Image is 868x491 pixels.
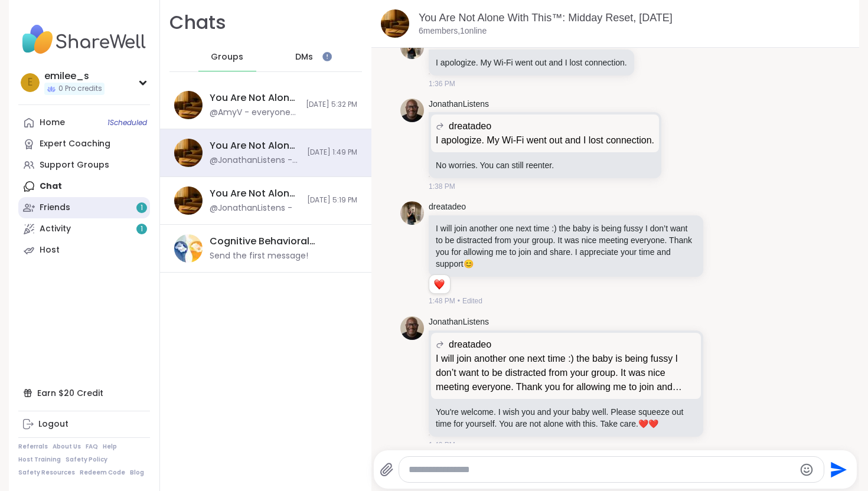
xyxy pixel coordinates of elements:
div: Host [40,244,60,256]
a: Host [18,240,150,261]
div: Friends [40,202,70,214]
a: Host Training [18,456,61,464]
span: 😊 [464,259,474,269]
span: Groups [211,51,243,63]
span: ❤️ [648,419,658,428]
div: Logout [38,418,68,430]
span: Edited [462,296,482,306]
img: ShareWell Nav Logo [18,19,150,60]
img: You Are Not Alone With This™: Midday Reset, Oct 12 [174,139,203,167]
div: @JonathanListens - You're welcome. I wish you and your baby well. Please squeeze out time for you... [210,155,300,166]
a: Referrals [18,443,48,451]
p: No worries. You can still reenter. [436,159,654,171]
div: You Are Not Alone With This™: Midday Reset, [DATE] [210,139,300,152]
img: https://sharewell-space-live.sfo3.digitaloceanspaces.com/user-generated/0e2c5150-e31e-4b6a-957d-4... [400,99,424,122]
div: Reaction list [429,275,450,294]
span: [DATE] 5:32 PM [306,100,357,110]
span: dreatadeo [449,338,491,352]
a: Safety Policy [66,456,107,464]
div: Expert Coaching [40,138,110,150]
iframe: Spotlight [322,52,332,61]
span: 1:49 PM [429,440,455,450]
a: Friends1 [18,197,150,218]
span: 1 [141,224,143,234]
div: You Are Not Alone With This™, [DATE] [210,91,299,104]
p: You're welcome. I wish you and your baby well. Please squeeze out time for yourself. You are not ... [436,406,696,430]
span: dreatadeo [449,119,491,133]
span: 1 [141,203,143,213]
img: https://sharewell-space-live.sfo3.digitaloceanspaces.com/user-generated/6325d7ad-ea54-442b-9cd8-7... [400,35,424,59]
span: 1:36 PM [429,78,455,89]
a: Home1Scheduled [18,112,150,133]
a: You Are Not Alone With This™: Midday Reset, [DATE] [419,12,673,24]
img: You Are Not Alone: Midday Reset, Oct 10 [174,186,203,215]
div: emilee_s [44,70,105,83]
span: [DATE] 1:49 PM [307,148,357,158]
a: Help [103,443,117,451]
span: • [458,296,460,306]
div: @AmyV - everyone else has the problem ! Which is ridiculous. They are more than self centered. Th... [210,107,299,119]
div: Earn $20 Credit [18,382,150,404]
a: Activity1 [18,218,150,240]
img: Cognitive Behavioral Coaching: Shifting Self-Talk, Oct 14 [174,234,203,263]
button: Send [824,456,851,483]
a: Logout [18,414,150,435]
a: JonathanListens [429,316,489,328]
span: ❤️ [638,419,648,428]
img: https://sharewell-space-live.sfo3.digitaloceanspaces.com/user-generated/0e2c5150-e31e-4b6a-957d-4... [400,316,424,340]
a: Expert Coaching [18,133,150,155]
span: 1 Scheduled [107,118,147,127]
img: You Are Not Alone With This™: Midday Reset, Oct 12 [381,9,409,38]
p: I apologize. My Wi-Fi went out and I lost connection. [436,57,627,68]
p: I will join another one next time :) the baby is being fussy I don’t want to be distracted from y... [436,352,696,394]
p: I will join another one next time :) the baby is being fussy I don’t want to be distracted from y... [436,222,696,270]
a: Support Groups [18,155,150,176]
a: FAQ [86,443,98,451]
h1: Chats [169,9,226,36]
div: Support Groups [40,159,109,171]
span: e [28,75,32,90]
a: Redeem Code [80,469,125,477]
textarea: Type your message [409,464,794,476]
button: Emoji picker [800,463,814,477]
a: Safety Resources [18,469,75,477]
a: Blog [130,469,144,477]
a: JonathanListens [429,99,489,110]
p: 6 members, 1 online [419,25,487,37]
button: Reactions: love [433,280,445,289]
a: dreatadeo [429,201,466,213]
span: 1:48 PM [429,296,455,306]
div: Send the first message! [210,250,308,262]
img: You Are Not Alone With This™, Oct 11 [174,91,203,119]
img: https://sharewell-space-live.sfo3.digitaloceanspaces.com/user-generated/6325d7ad-ea54-442b-9cd8-7... [400,201,424,225]
div: You Are Not Alone: Midday Reset, [DATE] [210,187,300,200]
p: I apologize. My Wi-Fi went out and I lost connection. [436,133,654,148]
div: Cognitive Behavioral Coaching: Shifting Self-Talk, [DATE] [210,235,350,248]
a: About Us [53,443,81,451]
div: Activity [40,223,71,235]
div: @JonathanListens - [210,202,292,214]
div: Home [40,117,65,129]
span: 1:38 PM [429,181,455,192]
span: DMs [295,51,313,63]
span: [DATE] 5:19 PM [307,195,357,205]
span: 0 Pro credits [58,84,102,94]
